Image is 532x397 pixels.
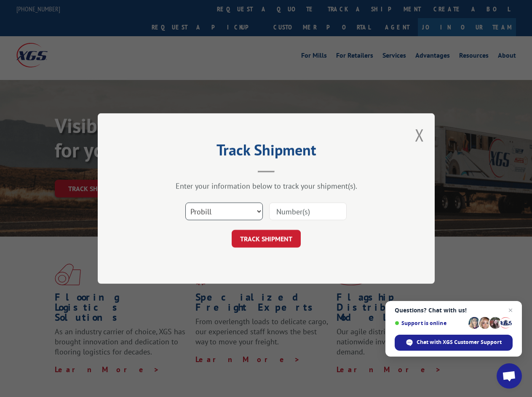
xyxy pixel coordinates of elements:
[395,307,513,314] span: Questions? Chat with us!
[497,363,522,389] div: Open chat
[232,230,301,248] button: TRACK SHIPMENT
[395,320,465,326] span: Support is online
[269,202,347,220] input: Number(s)
[140,144,393,160] h2: Track Shipment
[415,124,424,146] button: Close modal
[417,338,502,346] span: Chat with XGS Customer Support
[140,181,393,191] div: Enter your information below to track your shipment(s).
[505,305,516,315] span: Close chat
[395,335,513,351] div: Chat with XGS Customer Support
